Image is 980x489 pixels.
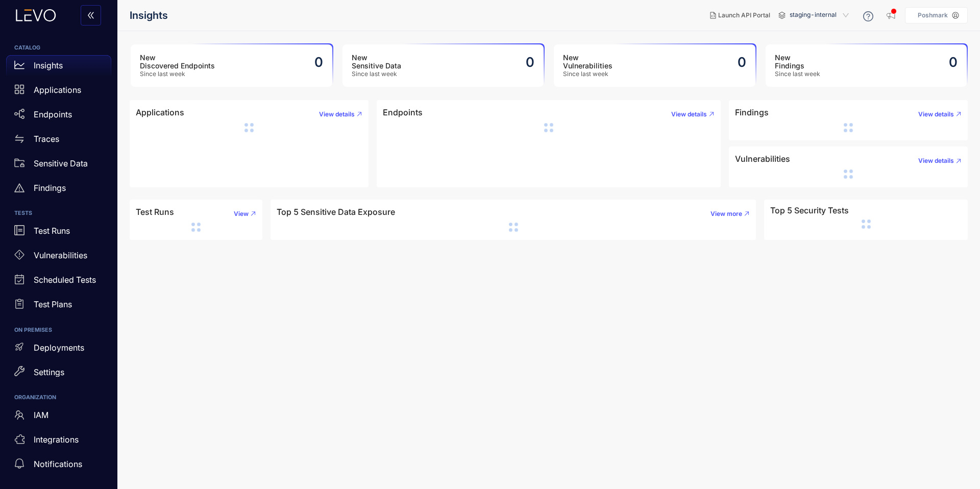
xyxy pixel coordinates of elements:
h6: ON PREMISES [14,327,103,333]
h2: 0 [314,55,323,70]
button: double-left [81,5,101,26]
p: Endpoints [34,110,72,119]
span: warning [14,183,24,193]
button: View details [663,106,715,123]
span: View details [918,157,954,164]
button: View [226,206,256,222]
p: Insights [34,61,63,70]
p: Test Runs [34,226,70,235]
span: Since last week [563,70,612,78]
span: Since last week [140,70,215,78]
span: Since last week [352,70,401,78]
button: Launch API Portal [702,7,778,23]
span: Launch API Portal [718,12,770,19]
h2: 0 [738,55,746,70]
h4: Applications [136,108,184,117]
a: Insights [6,55,111,80]
span: double-left [87,11,95,20]
button: View details [910,106,962,123]
a: Scheduled Tests [6,270,111,295]
a: Test Runs [6,221,111,246]
a: Test Plans [6,295,111,319]
a: Integrations [6,429,111,454]
span: swap [14,134,24,144]
h4: Endpoints [383,108,423,117]
a: Notifications [6,454,111,478]
p: Settings [34,368,64,377]
h4: Top 5 Sensitive Data Exposure [277,207,395,216]
p: Scheduled Tests [34,275,96,284]
p: IAM [34,410,48,420]
a: Endpoints [6,104,111,129]
button: View more [702,206,750,222]
a: Deployments [6,337,111,362]
h4: Findings [735,108,769,117]
span: View details [319,111,355,118]
a: Findings [6,178,111,202]
p: Vulnerabilities [34,251,87,260]
a: IAM [6,405,111,429]
p: Findings [34,183,66,192]
h4: Vulnerabilities [735,154,790,163]
h2: 0 [949,55,958,70]
span: View details [918,111,954,118]
p: Notifications [34,459,82,469]
h3: New Discovered Endpoints [140,54,215,70]
a: Settings [6,362,111,386]
span: Since last week [775,70,820,78]
h3: New Sensitive Data [352,54,401,70]
p: Test Plans [34,300,72,309]
span: View [234,210,249,217]
h6: CATALOG [14,45,103,51]
a: Applications [6,80,111,104]
span: View more [710,210,742,217]
span: team [14,410,24,420]
h3: New Findings [775,54,820,70]
p: Traces [34,134,59,143]
a: Traces [6,129,111,153]
h2: 0 [526,55,534,70]
p: Applications [34,85,81,94]
h4: Test Runs [136,207,174,216]
h3: New Vulnerabilities [563,54,612,70]
button: View details [910,153,962,169]
button: View details [311,106,362,123]
p: Poshmark [918,12,948,19]
h4: Top 5 Security Tests [770,206,849,215]
span: staging-internal [790,7,851,23]
p: Integrations [34,435,79,444]
a: Sensitive Data [6,153,111,178]
a: Vulnerabilities [6,246,111,270]
span: View details [671,111,707,118]
span: Insights [130,10,168,21]
h6: ORGANIZATION [14,395,103,401]
p: Sensitive Data [34,159,88,168]
p: Deployments [34,343,84,352]
h6: TESTS [14,210,103,216]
